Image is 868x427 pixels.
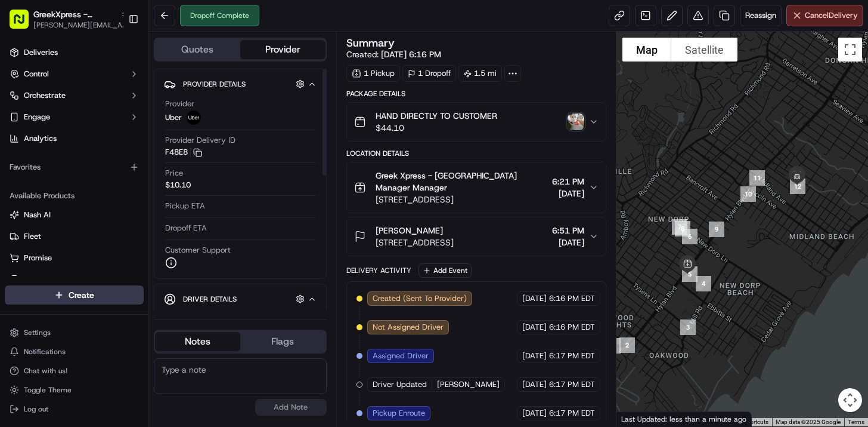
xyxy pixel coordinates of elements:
span: Control [24,69,49,79]
span: 6:21 PM [552,176,584,188]
div: Location Details [346,149,606,158]
button: Greek Xpress - [GEOGRAPHIC_DATA] Manager Manager[STREET_ADDRESS]6:21 PM[DATE] [347,162,606,213]
span: Engage [24,112,50,122]
span: Pickup Enroute [373,408,425,419]
span: Product Catalog [24,274,81,285]
span: Provider [165,99,194,109]
span: Settings [24,328,51,337]
span: Chat with us! [24,366,67,376]
span: Notifications [24,347,66,357]
span: [DATE] [522,293,547,304]
div: 1.5 mi [458,65,502,82]
div: 9 [704,217,729,242]
div: Package Details [346,89,606,99]
span: Provider Delivery ID [165,135,235,146]
button: HAND DIRECTLY TO CUSTOMER$44.10photo_proof_of_delivery image [347,103,606,141]
button: Settings [5,324,144,341]
span: Not Assigned Driver [373,322,444,333]
span: Assigned Driver [373,351,429,361]
span: HAND DIRECTLY TO CUSTOMER [376,110,497,122]
span: Map data ©2025 Google [776,419,841,425]
button: Map camera controls [838,388,862,412]
span: [DATE] [522,379,547,390]
div: 8 [670,216,695,241]
span: [PERSON_NAME] [437,379,500,390]
span: Created (Sent To Provider) [373,293,467,304]
button: Reassign [740,5,782,26]
button: Log out [5,401,144,417]
button: Flags [240,332,325,351]
button: Chat with us! [5,363,144,379]
button: GreekXpress - [GEOGRAPHIC_DATA] [33,8,116,20]
span: Log out [24,404,48,414]
a: Nash AI [10,210,139,220]
span: Driver Details [183,294,237,304]
a: Deliveries [5,43,144,62]
button: Product Catalog [5,270,144,289]
span: Driver Updated [373,379,427,390]
span: 6:17 PM EDT [549,379,595,390]
button: Nash AI [5,205,144,225]
span: [DATE] 6:16 PM [381,49,441,60]
span: [DATE] [522,351,547,361]
button: Control [5,64,144,84]
span: Uber [165,112,182,123]
a: Analytics [5,129,144,148]
img: photo_proof_of_delivery image [568,113,584,130]
div: 2 [615,333,640,358]
button: [PERSON_NAME][EMAIL_ADDRESS][DOMAIN_NAME] [33,20,129,30]
span: 6:16 PM EDT [549,322,595,333]
div: 7 [667,214,692,239]
div: 11 [745,165,770,191]
span: $10.10 [165,180,191,191]
span: 6:16 PM EDT [549,293,595,304]
button: Promise [5,248,144,268]
img: Google [619,411,659,426]
div: Delivery Activity [346,266,411,275]
div: 6 [677,224,702,249]
button: Provider [240,40,325,59]
div: Available Products [5,186,144,205]
div: Last Updated: less than a minute ago [616,411,752,426]
button: F48E8 [165,147,202,158]
div: 1 Dropoff [402,65,456,82]
span: Promise [24,253,52,263]
div: Favorites [5,158,144,177]
a: Terms (opens in new tab) [848,419,864,425]
span: Price [165,168,183,179]
span: Customer Support [165,245,231,256]
a: Product Catalog [10,274,139,285]
h3: Summary [346,38,395,48]
span: Fleet [24,231,41,242]
button: Quotes [155,40,240,59]
span: Greek Xpress - [GEOGRAPHIC_DATA] Manager Manager [376,170,547,193]
a: Open this area in Google Maps (opens a new window) [619,411,659,426]
span: $44.10 [376,122,497,134]
span: 6:17 PM EDT [549,408,595,419]
span: Dropoff ETA [165,223,207,234]
button: Show satellite imagery [671,38,737,62]
div: 12 [785,174,810,199]
span: Toggle Theme [24,385,72,395]
span: 6:17 PM EDT [549,351,595,361]
div: 4 [691,271,716,296]
span: [STREET_ADDRESS] [376,236,454,248]
span: Provider Details [183,79,246,89]
button: GreekXpress - [GEOGRAPHIC_DATA][PERSON_NAME][EMAIL_ADDRESS][DOMAIN_NAME] [5,5,123,33]
span: Pickup ETA [165,201,205,211]
button: Engage [5,107,144,127]
span: [DATE] [552,236,584,248]
div: 5 [677,262,702,287]
button: Toggle fullscreen view [838,38,862,62]
span: Orchestrate [24,90,66,101]
span: Cancel Delivery [805,10,858,21]
span: [PERSON_NAME] [376,225,443,236]
span: Reassign [745,10,776,21]
span: [DATE] [552,188,584,199]
button: Add Event [418,263,472,278]
button: Show street map [622,38,671,62]
span: [DATE] [522,322,547,333]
